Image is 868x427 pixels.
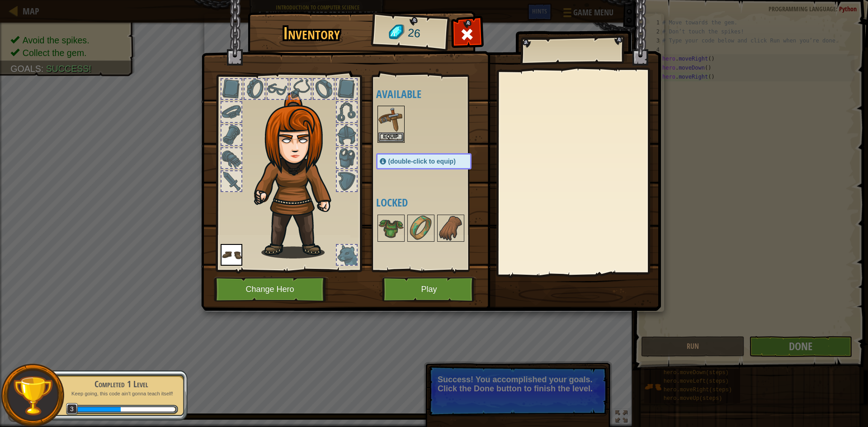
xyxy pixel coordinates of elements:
[221,244,242,266] img: portrait.png
[254,24,369,43] h1: Inventory
[214,277,329,302] button: Change Hero
[408,216,434,241] img: portrait.png
[66,403,78,415] span: 3
[438,216,463,241] img: portrait.png
[64,390,178,397] p: Keep going, this code ain't gonna teach itself!
[376,197,490,208] h4: Locked
[378,107,404,132] img: portrait.png
[382,277,476,302] button: Play
[250,92,347,258] img: hair_f2.png
[388,158,456,165] span: (double-click to equip)
[378,216,404,241] img: portrait.png
[64,378,178,390] div: Completed 1 Level
[376,88,490,100] h4: Available
[378,132,404,142] button: Equip
[12,375,53,416] img: trophy.png
[407,25,421,42] span: 26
